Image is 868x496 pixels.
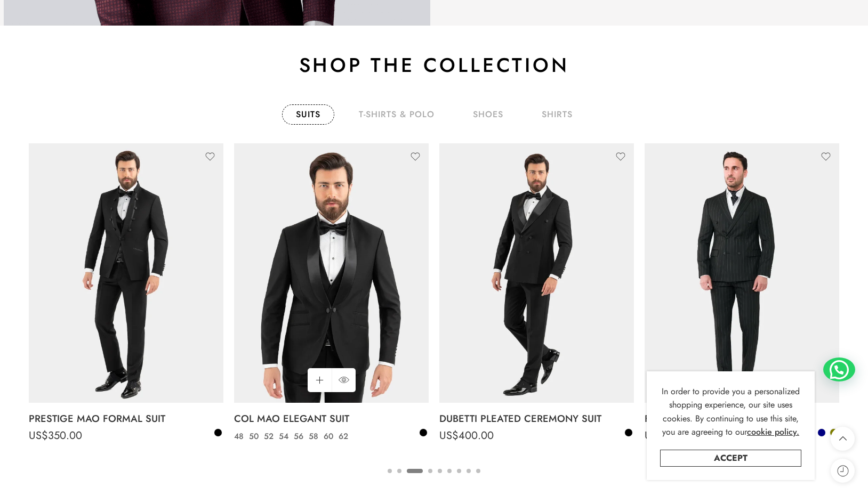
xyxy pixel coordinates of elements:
span: US$ [29,428,48,443]
a: DUBETTI PLEATED CEREMONY SUIT [439,408,634,429]
a: shirts [528,104,586,125]
a: Navy [817,428,826,437]
bdi: 350.00 [234,428,287,443]
a: 56 [291,430,306,443]
a: Black [419,428,428,437]
a: 52 [261,430,276,443]
a: 48 [231,430,246,443]
a: Olive [829,428,839,437]
h2: Shop the collection [29,52,839,78]
bdi: 300.00 [645,428,698,443]
a: Select options for “COL MAO ELEGANT SUIT” [308,368,332,392]
a: 60 [321,430,336,443]
span: US$ [439,428,459,443]
a: Black [213,428,223,437]
span: In order to provide you a personalized shopping experience, our site uses cookies. By continuing ... [662,385,800,438]
a: T-Shirts & Polo [345,104,448,125]
a: 62 [336,430,351,443]
a: COL MAO ELEGANT SUIT [234,408,429,429]
a: FORMAL ELEGANT SUIT [645,408,839,429]
bdi: 400.00 [439,428,494,443]
a: 50 [246,430,261,443]
span: US$ [645,428,664,443]
a: Black [624,428,633,437]
a: QUICK SHOP [332,368,356,392]
bdi: 350.00 [29,428,82,443]
a: 54 [276,430,291,443]
a: 58 [306,430,321,443]
a: Suits [282,104,334,125]
span: US$ [234,428,253,443]
a: shoes [459,104,517,125]
a: cookie policy. [747,425,799,439]
a: PRESTIGE MAO FORMAL SUIT [29,408,223,429]
a: Accept [660,450,801,467]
